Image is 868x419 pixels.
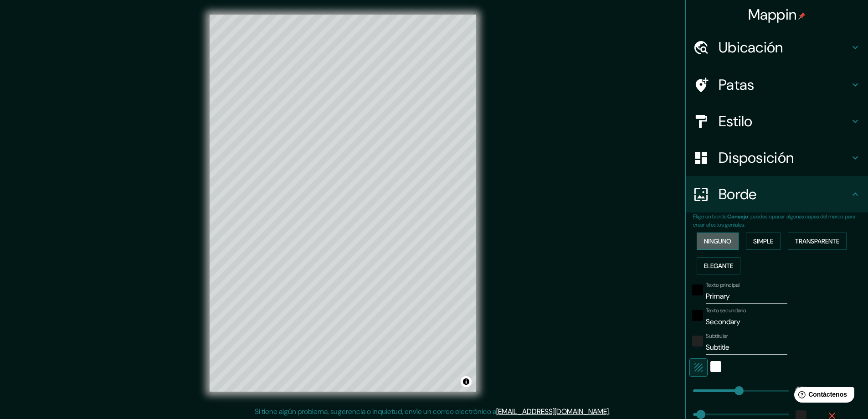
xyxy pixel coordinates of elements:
font: Ubicación [719,38,783,57]
font: Texto secundario [706,307,746,314]
font: Si tiene algún problema, sugerencia o inquietud, envíe un correo electrónico a [255,407,496,416]
button: Elegante [697,257,740,274]
font: Disposición [719,148,794,167]
div: Estilo [686,103,868,140]
button: Transparente [788,233,847,250]
button: Ninguno [697,233,739,250]
font: Ninguno [704,237,731,245]
div: Ubicación [686,29,868,66]
font: Borde [719,185,757,204]
button: Activar o desactivar atribución [461,376,472,387]
font: Mappin [748,5,797,24]
font: Elige un borde. [693,213,727,220]
font: . [610,406,611,416]
iframe: Lanzador de widgets de ayuda [787,383,858,409]
img: pin-icon.png [798,12,806,20]
button: Simple [746,233,781,250]
div: Patas [686,67,868,103]
font: Consejo [727,213,748,220]
button: color-222222 [692,336,703,347]
div: Borde [686,176,868,212]
a: [EMAIL_ADDRESS][DOMAIN_NAME] [496,407,609,416]
font: . [609,407,610,416]
button: negro [692,310,703,321]
button: blanco [710,361,721,372]
font: Subtitular [706,332,728,340]
font: Patas [719,75,755,94]
font: Elegante [704,262,733,270]
font: Texto principal [706,281,740,289]
font: Transparente [795,237,839,245]
button: negro [692,285,703,295]
font: Estilo [719,112,753,131]
div: Disposición [686,140,868,176]
font: : puedes opacar algunas capas del marco para crear efectos geniales. [693,213,855,228]
font: Simple [753,237,773,245]
font: . [611,406,613,416]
